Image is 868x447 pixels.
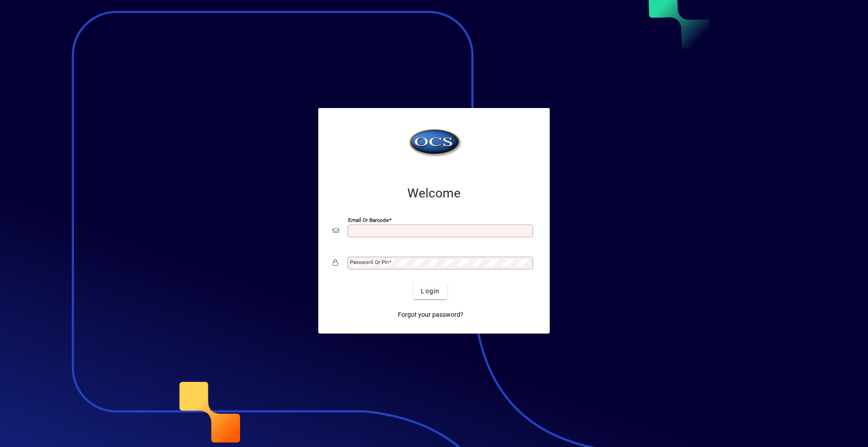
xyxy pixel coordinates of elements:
span: Forgot your password? [398,310,463,320]
button: Login [414,283,447,299]
mat-label: Password or Pin [350,259,389,265]
span: Login [421,287,439,296]
mat-label: Email or Barcode [348,217,389,223]
h2: Welcome [333,186,535,201]
a: Forgot your password? [394,306,467,323]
